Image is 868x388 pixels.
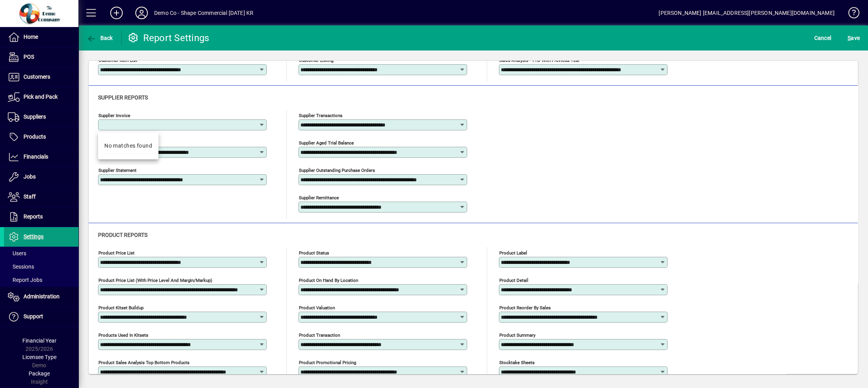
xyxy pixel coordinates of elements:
button: Cancel [812,31,833,45]
span: Financials [24,153,48,160]
a: Reports [4,207,78,227]
mat-label: Supplier aged trial balance [299,140,354,146]
mat-label: Supplier remittance [299,195,339,200]
span: Suppliers [24,114,46,120]
span: Report Jobs [8,277,42,283]
a: Sessions [4,260,78,273]
mat-option: No matches found [98,135,158,156]
span: Financial Year [22,337,56,344]
span: Back [87,35,113,41]
mat-label: Product label [499,250,527,256]
a: Suppliers [4,107,78,127]
mat-label: Product status [299,250,329,256]
span: Settings [24,233,44,240]
mat-label: Product price list [98,250,135,256]
mat-label: Product Reorder By Sales [499,305,551,310]
app-page-header-button: Back [78,31,122,45]
span: Customers [24,74,50,80]
span: Home [24,34,38,40]
mat-label: Supplier statement [98,168,136,173]
span: POS [24,54,34,60]
span: Staff [24,193,36,200]
mat-label: Product detail [499,278,528,283]
span: Products [24,134,46,140]
mat-label: Product on hand by location [299,278,358,283]
div: No matches found [104,142,152,150]
span: Pick and Pack [24,94,58,100]
mat-label: Supplier outstanding purchase orders [299,168,375,173]
a: Financials [4,147,78,167]
a: Staff [4,187,78,207]
mat-label: Product Price List (with Price Level and Margin/Markup) [98,278,212,283]
span: Supplier reports [98,94,148,101]
mat-label: Product kitset buildup [98,305,144,310]
button: Back [85,31,115,45]
span: Product reports [98,232,147,238]
mat-label: Supplier invoice [98,113,130,118]
a: Jobs [4,167,78,187]
mat-label: Product valuation [299,305,335,310]
span: ave [848,32,860,44]
span: Users [8,250,26,256]
span: Jobs [24,173,36,180]
div: Report Settings [127,32,209,44]
button: Profile [129,6,154,20]
a: Support [4,307,78,327]
button: Save [846,31,862,45]
span: Administration [24,293,60,300]
button: Add [104,6,129,20]
div: [PERSON_NAME] [EMAIL_ADDRESS][PERSON_NAME][DOMAIN_NAME] [659,7,835,19]
a: Pick and Pack [4,87,78,107]
mat-label: Product Promotional Pricing [299,360,356,365]
a: Home [4,27,78,47]
mat-label: Stocktake Sheets [499,360,535,365]
span: Support [24,313,43,319]
mat-label: Products used in Kitsets [98,332,148,338]
span: Cancel [814,32,832,44]
mat-label: Product transaction [299,332,340,338]
a: Report Jobs [4,273,78,287]
span: Sessions [8,263,34,270]
span: Reports [24,213,43,220]
mat-label: Product summary [499,332,535,338]
a: POS [4,47,78,67]
a: Knowledge Base [843,2,858,27]
a: Customers [4,67,78,87]
a: Administration [4,287,78,307]
span: S [848,35,851,41]
a: Products [4,127,78,147]
a: Users [4,247,78,260]
span: Licensee Type [22,354,56,360]
mat-label: Product Sales Analysis Top Bottom Products [98,360,189,365]
div: Demo Co - Shape Commercial [DATE] KR [154,7,253,19]
span: Package [29,370,50,377]
mat-label: Supplier transactions [299,113,342,118]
